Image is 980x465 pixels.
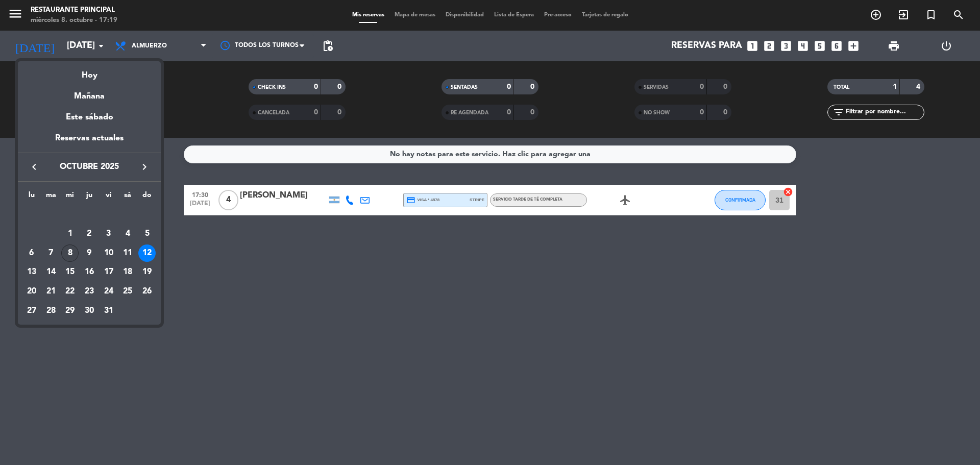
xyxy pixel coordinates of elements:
[18,132,161,153] div: Reservas actuales
[60,189,80,205] th: miércoles
[43,160,135,174] span: octubre 2025
[42,263,60,281] div: 14
[41,189,61,205] th: martes
[119,225,136,242] div: 4
[60,224,80,243] td: 1 de octubre de 2025
[60,282,80,301] td: 22 de octubre de 2025
[118,282,138,301] td: 25 de octubre de 2025
[22,189,41,205] th: lunes
[42,302,60,320] div: 28
[99,224,118,243] td: 3 de octubre de 2025
[22,243,41,263] td: 6 de octubre de 2025
[99,189,118,205] th: viernes
[41,301,61,321] td: 28 de octubre de 2025
[61,302,79,320] div: 29
[137,243,157,263] td: 12 de octubre de 2025
[100,225,117,242] div: 3
[42,283,60,300] div: 21
[100,263,117,281] div: 17
[137,224,157,243] td: 5 de octubre de 2025
[138,244,156,262] div: 12
[138,161,151,173] i: keyboard_arrow_right
[61,283,79,300] div: 22
[138,283,156,300] div: 26
[61,244,79,262] div: 8
[81,263,98,281] div: 16
[138,263,156,281] div: 19
[80,262,99,282] td: 16 de octubre de 2025
[23,244,40,262] div: 6
[60,243,80,263] td: 8 de octubre de 2025
[119,244,136,262] div: 11
[23,283,40,300] div: 20
[80,224,99,243] td: 2 de octubre de 2025
[137,262,157,282] td: 19 de octubre de 2025
[118,243,138,263] td: 11 de octubre de 2025
[41,282,61,301] td: 21 de octubre de 2025
[80,189,99,205] th: jueves
[22,262,41,282] td: 13 de octubre de 2025
[41,243,61,263] td: 7 de octubre de 2025
[81,302,98,320] div: 30
[28,161,40,173] i: keyboard_arrow_left
[100,283,117,300] div: 24
[80,282,99,301] td: 23 de octubre de 2025
[18,82,161,103] div: Mañana
[118,262,138,282] td: 18 de octubre de 2025
[23,302,40,320] div: 27
[80,301,99,321] td: 30 de octubre de 2025
[99,243,118,263] td: 10 de octubre de 2025
[81,225,98,242] div: 2
[80,243,99,263] td: 9 de octubre de 2025
[22,282,41,301] td: 20 de octubre de 2025
[81,283,98,300] div: 23
[119,263,136,281] div: 18
[137,189,157,205] th: domingo
[99,301,118,321] td: 31 de octubre de 2025
[99,282,118,301] td: 24 de octubre de 2025
[42,244,60,262] div: 7
[100,244,117,262] div: 10
[119,283,136,300] div: 25
[137,282,157,301] td: 26 de octubre de 2025
[25,160,43,174] button: keyboard_arrow_left
[23,263,40,281] div: 13
[135,160,154,174] button: keyboard_arrow_right
[118,189,138,205] th: sábado
[18,61,161,82] div: Hoy
[22,301,41,321] td: 27 de octubre de 2025
[60,262,80,282] td: 15 de octubre de 2025
[138,225,156,242] div: 5
[22,205,157,224] td: OCT.
[81,244,98,262] div: 9
[41,262,61,282] td: 14 de octubre de 2025
[60,301,80,321] td: 29 de octubre de 2025
[18,103,161,132] div: Este sábado
[61,263,79,281] div: 15
[100,302,117,320] div: 31
[99,262,118,282] td: 17 de octubre de 2025
[118,224,138,243] td: 4 de octubre de 2025
[61,225,79,242] div: 1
